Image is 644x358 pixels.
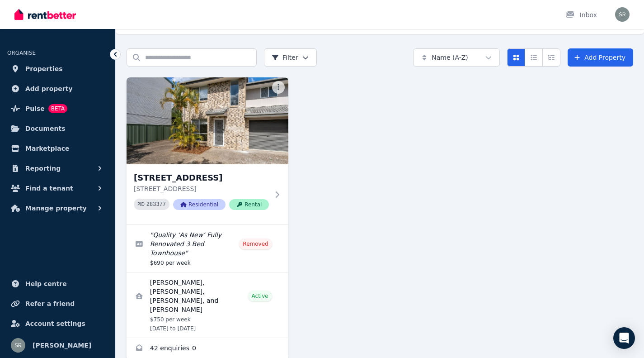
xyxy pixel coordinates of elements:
div: View options [507,48,560,67]
span: Name (A-Z) [432,53,468,62]
a: Add Property [568,48,633,67]
span: Filter [272,53,298,62]
a: Refer a friend [7,295,108,313]
img: RentBetter [14,8,76,21]
div: Open Intercom Messenger [613,327,635,349]
button: Name (A-Z) [413,48,500,67]
span: Add property [25,83,73,94]
a: PulseBETA [7,100,108,118]
a: Help centre [7,275,108,293]
span: Properties [25,63,63,74]
button: Manage property [7,199,108,217]
a: Properties [7,60,108,78]
a: Marketplace [7,139,108,158]
h3: [STREET_ADDRESS] [134,172,269,184]
img: Sasha Ristic [11,338,25,353]
a: View details for Charli Greiner, Holly Batchelor, Joshua Toye, and Anna Margaret Van Heekeren [127,272,288,338]
button: Expanded list view [542,48,560,67]
span: Find a tenant [25,183,73,194]
button: Find a tenant [7,179,108,197]
span: Manage property [25,203,87,214]
img: Sasha Ristic [615,7,630,22]
a: Add property [7,80,108,98]
small: PID [137,202,145,207]
span: Help centre [25,278,67,289]
span: Residential [173,199,226,210]
button: Filter [264,48,317,67]
button: Reporting [7,159,108,177]
a: Documents [7,119,108,138]
code: 283377 [146,201,166,208]
a: 51/42 Murev Way, Carrara[STREET_ADDRESS][STREET_ADDRESS]PID 283377ResidentialRental [127,77,288,224]
a: Account settings [7,315,108,333]
button: Card view [507,48,525,67]
span: ORGANISE [7,50,36,56]
span: [PERSON_NAME] [33,340,91,351]
span: Rental [229,199,269,210]
span: Marketplace [25,143,69,154]
span: Documents [25,123,66,134]
span: Pulse [25,103,45,114]
button: Compact list view [525,48,543,67]
div: Inbox [565,10,597,19]
span: Account settings [25,318,85,329]
p: [STREET_ADDRESS] [134,184,269,193]
span: Refer a friend [25,298,75,309]
button: More options [272,81,285,94]
img: 51/42 Murev Way, Carrara [127,77,288,164]
a: Edit listing: Quality ‘As New’ Fully Renovated 3 Bed Townhouse [127,225,288,272]
span: BETA [48,104,67,113]
span: Reporting [25,163,61,174]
